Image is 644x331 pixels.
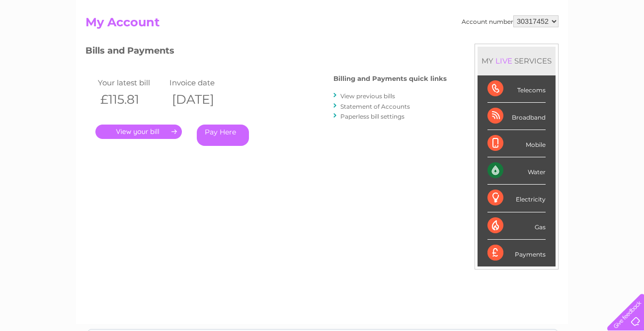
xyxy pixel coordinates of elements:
a: Log out [611,42,635,50]
td: Invoice date [167,76,239,89]
div: Payments [487,240,546,266]
a: Water [469,42,488,50]
a: Paperless bill settings [340,113,404,120]
a: Telecoms [522,42,552,50]
div: Electricity [487,185,546,212]
h4: Billing and Payments quick links [333,75,447,82]
a: View previous bills [340,92,395,100]
div: Account number [462,15,559,27]
th: [DATE] [167,89,239,110]
a: Blog [558,42,572,50]
a: Pay Here [197,125,249,146]
th: £115.81 [95,89,167,110]
a: . [95,125,182,139]
img: logo.png [22,26,73,56]
a: Contact [578,42,602,50]
a: Energy [494,42,516,50]
div: LIVE [493,56,514,66]
div: Mobile [487,130,546,157]
h3: Bills and Payments [85,44,447,61]
h2: My Account [85,15,559,34]
div: Clear Business is a trading name of Verastar Limited (registered in [GEOGRAPHIC_DATA] No. 3667643... [88,5,558,48]
div: MY SERVICES [478,47,556,75]
a: Statement of Accounts [340,103,410,110]
div: Gas [487,212,546,240]
td: Your latest bill [95,76,167,89]
a: 0333 014 3131 [457,5,525,17]
div: Telecoms [487,75,546,103]
div: Broadband [487,103,546,130]
div: Water [487,157,546,185]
